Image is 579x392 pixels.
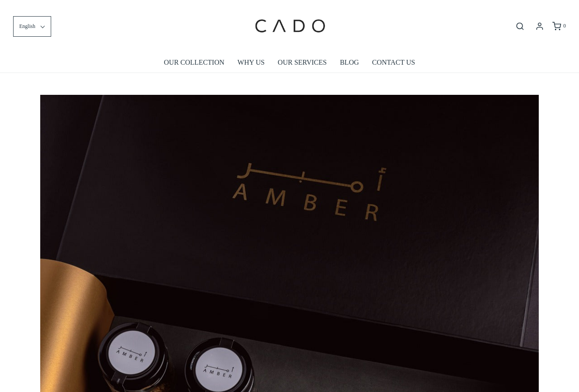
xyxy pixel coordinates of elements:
[19,22,35,31] span: English
[551,22,566,31] a: 0
[278,52,327,73] a: OUR SERVICES
[252,7,327,46] img: cadogifting
[164,52,224,73] a: OUR COLLECTION
[237,52,265,73] a: WHY US
[563,23,566,29] span: 0
[340,52,359,73] a: BLOG
[512,21,528,31] button: Open search bar
[13,16,51,37] button: English
[372,52,415,73] a: CONTACT US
